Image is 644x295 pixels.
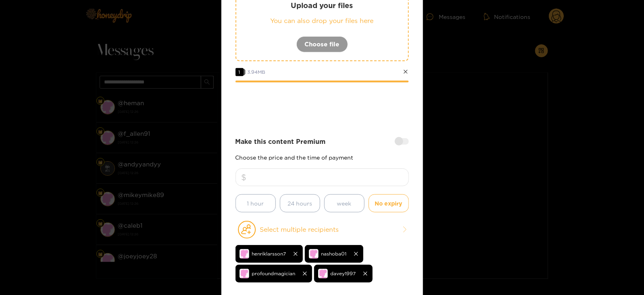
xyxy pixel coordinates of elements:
[236,194,276,212] button: 1 hour
[236,137,326,146] strong: Make this content Premium
[280,194,320,212] button: 24 hours
[296,36,348,52] button: Choose file
[337,199,352,208] span: week
[252,16,392,25] p: You can also drop your files here
[248,69,266,75] span: 3.94 MB
[252,249,286,258] span: henriklarsson7
[369,194,409,212] button: No expiry
[288,199,312,208] span: 24 hours
[252,1,392,10] p: Upload your files
[236,68,244,76] span: 1
[240,249,249,259] img: no-avatar.png
[236,154,409,160] p: Choose the price and the time of payment
[375,199,402,208] span: No expiry
[240,269,249,278] img: no-avatar.png
[324,194,365,212] button: week
[321,249,347,258] span: nashoba01
[252,269,296,278] span: profoundmagician
[236,220,409,239] button: Select multiple recipients
[331,269,356,278] span: davey1997
[247,199,264,208] span: 1 hour
[309,249,319,259] img: no-avatar.png
[318,269,328,278] img: no-avatar.png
